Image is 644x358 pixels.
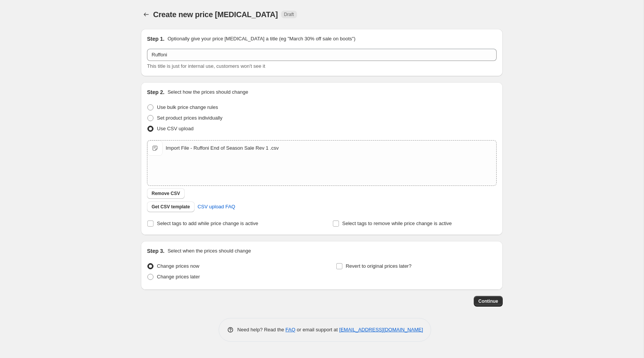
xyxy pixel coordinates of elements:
[157,104,218,110] span: Use bulk price change rules
[168,88,248,96] p: Select how the prices should change
[147,49,497,61] input: 30% off holiday sale
[157,274,200,280] span: Change prices later
[157,115,222,121] span: Set product prices individually
[193,201,240,213] a: CSV upload FAQ
[478,298,498,304] span: Continue
[147,247,165,255] h2: Step 3.
[147,63,265,69] span: This title is just for internal use, customers won't see it
[147,88,165,96] h2: Step 2.
[141,9,152,20] button: Price change jobs
[153,10,278,19] span: Create new price [MEDICAL_DATA]
[147,188,185,199] button: Remove CSV
[346,263,412,269] span: Revert to original prices later?
[237,327,286,332] span: Need help? Read the
[152,204,190,210] span: Get CSV template
[284,11,294,18] span: Draft
[157,263,199,269] span: Change prices now
[168,247,251,255] p: Select when the prices should change
[166,144,279,152] div: Import File - Ruffoni End of Season Sale Rev 1 .csv
[286,327,296,332] a: FAQ
[147,201,195,212] button: Get CSV template
[198,203,235,211] span: CSV upload FAQ
[168,35,355,43] p: Optionally give your price [MEDICAL_DATA] a title (eg "March 30% off sale on boots")
[342,221,452,226] span: Select tags to remove while price change is active
[157,221,258,226] span: Select tags to add while price change is active
[296,327,339,332] span: or email support at
[339,327,423,332] a: [EMAIL_ADDRESS][DOMAIN_NAME]
[152,190,180,197] span: Remove CSV
[157,126,193,131] span: Use CSV upload
[147,35,165,43] h2: Step 1.
[474,296,503,307] button: Continue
